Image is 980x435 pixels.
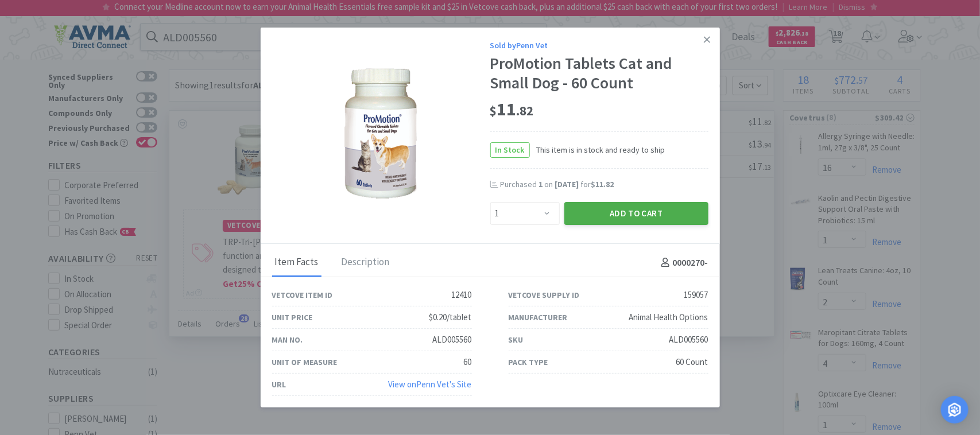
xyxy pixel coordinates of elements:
[307,57,456,207] img: bbf8d950b56449de91fa5b3ffd12dbf2_159057.png
[509,311,568,324] div: Manufacturer
[490,54,708,92] div: ProMotion Tablets Cat and Small Dog - 60 Count
[339,248,393,277] div: Description
[272,356,338,368] div: Unit of Measure
[941,396,969,424] div: Open Intercom Messenger
[530,143,665,156] span: This item is in stock and ready to ship
[669,333,708,347] div: ALD005560
[490,103,497,119] span: $
[509,289,580,301] div: Vetcove Supply ID
[657,255,708,270] h4: 0000270 -
[591,179,614,189] span: $11.82
[429,310,472,324] div: $0.20/tablet
[389,379,472,390] a: View onPenn Vet's Site
[517,103,534,119] span: . 82
[452,288,472,302] div: 12410
[272,248,321,277] div: Item Facts
[272,378,286,391] div: URL
[433,333,472,347] div: ALD005560
[272,311,313,324] div: Unit Price
[509,333,524,346] div: SKU
[564,202,708,225] button: Add to Cart
[272,333,303,346] div: Man No.
[464,355,472,369] div: 60
[555,179,579,189] span: [DATE]
[676,355,708,369] div: 60 Count
[272,289,333,301] div: Vetcove Item ID
[501,179,708,191] div: Purchased on for
[684,288,708,302] div: 159057
[539,179,543,189] span: 1
[491,143,529,157] span: In Stock
[490,98,534,121] span: 11
[490,39,708,52] div: Sold by Penn Vet
[629,310,708,324] div: Animal Health Options
[509,356,548,368] div: Pack Type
